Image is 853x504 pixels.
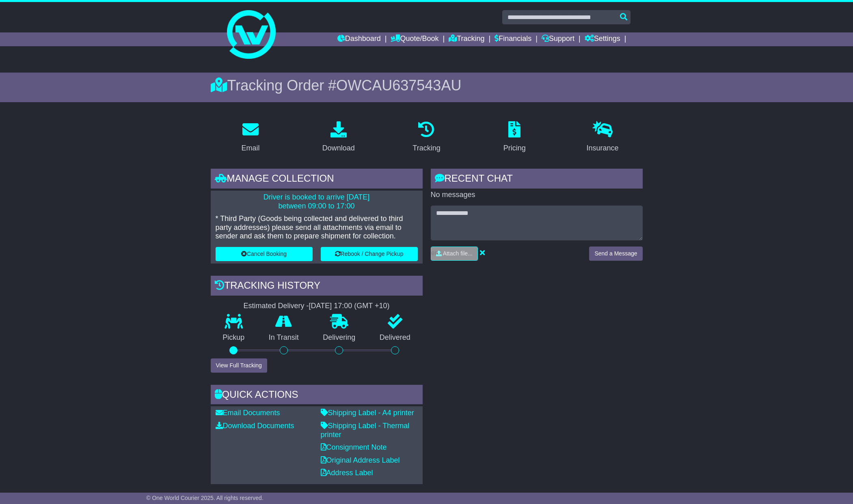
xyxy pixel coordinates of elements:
a: Tracking [449,32,484,46]
div: Quick Actions [211,385,423,407]
button: Send a Message [589,247,642,261]
a: Download Documents [216,422,294,430]
a: Tracking [407,118,445,157]
div: Estimated Delivery - [211,302,423,311]
span: © One World Courier 2025. All rights reserved. [146,495,263,501]
a: Shipping Label - A4 printer [321,409,414,417]
a: Address Label [321,469,373,477]
a: Download [317,118,360,157]
p: In Transit [257,333,311,342]
a: Insurance [581,118,624,157]
div: Email [241,143,259,154]
a: Email [236,118,265,157]
div: Tracking Order # [211,77,643,94]
a: Dashboard [337,32,381,46]
div: [DATE] 17:00 (GMT +10) [309,302,390,311]
a: Original Address Label [321,456,400,464]
div: Tracking [412,143,440,154]
a: Pricing [498,118,531,157]
a: Settings [585,32,620,46]
div: Insurance [587,143,619,154]
p: Delivering [311,333,368,342]
div: Pricing [503,143,526,154]
span: OWCAU637543AU [336,77,461,94]
p: Pickup [211,333,257,342]
button: Cancel Booking [216,247,313,261]
a: Financials [495,32,531,46]
p: Driver is booked to arrive [DATE] between 09:00 to 17:00 [216,193,418,210]
button: Rebook / Change Pickup [321,247,418,261]
div: Download [322,143,355,154]
p: * Third Party (Goods being collected and delivered to third party addresses) please send all atta... [216,214,418,241]
a: Quote/Book [391,32,438,46]
a: Consignment Note [321,443,387,451]
div: RECENT CHAT [431,169,643,191]
p: No messages [431,191,643,199]
div: Manage collection [211,169,423,191]
a: Email Documents [216,409,280,417]
button: View Full Tracking [211,358,267,373]
a: Shipping Label - Thermal printer [321,422,410,439]
p: Delivered [367,333,423,342]
a: Support [542,32,574,46]
div: Tracking history [211,276,423,298]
